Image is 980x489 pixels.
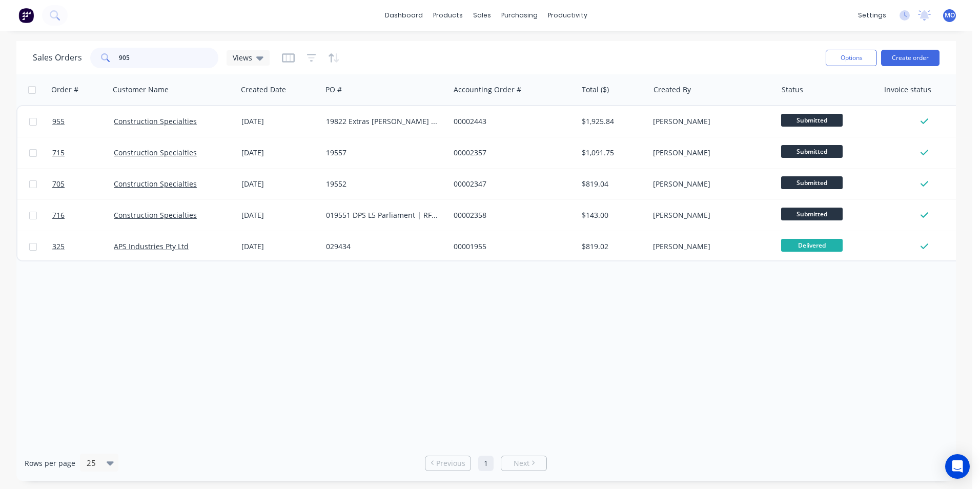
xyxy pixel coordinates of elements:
[52,241,65,252] span: 325
[454,241,567,252] div: 00001955
[425,458,471,468] a: Previous page
[52,169,114,199] a: 705
[454,116,567,127] div: 00002443
[496,8,543,23] div: purchasing
[114,116,197,126] a: Construction Specialties
[33,53,82,63] h1: Sales Orders
[653,179,767,189] div: [PERSON_NAME]
[51,85,78,95] div: Order #
[114,179,197,189] a: Construction Specialties
[501,458,546,468] a: Next page
[52,179,65,189] span: 705
[241,85,286,95] div: Created Date
[582,148,642,158] div: $1,091.75
[468,8,496,23] div: sales
[826,50,877,66] button: Options
[52,106,114,137] a: 955
[582,116,642,127] div: $1,925.84
[233,52,252,63] span: Views
[114,148,197,157] a: Construction Specialties
[18,8,34,23] img: Factory
[25,458,75,468] span: Rows per page
[241,179,318,189] div: [DATE]
[436,458,465,468] span: Previous
[241,241,318,252] div: [DATE]
[326,210,440,220] div: 019551 DPS L5 Parliament | RFQ | Crash Rail & Corner Guard - additional
[782,85,803,95] div: Status
[781,145,843,158] span: Submitted
[781,208,843,220] span: Submitted
[52,116,65,127] span: 955
[326,241,440,252] div: 029434
[454,179,567,189] div: 00002347
[881,50,940,66] button: Create order
[582,241,642,252] div: $819.02
[454,85,521,95] div: Accounting Order #
[945,11,955,20] span: MO
[325,85,342,95] div: PO #
[454,210,567,220] div: 00002358
[241,210,318,220] div: [DATE]
[52,210,65,220] span: 716
[945,454,970,479] div: Open Intercom Messenger
[326,148,440,158] div: 19557
[454,148,567,158] div: 00002357
[52,148,65,158] span: 715
[653,210,767,220] div: [PERSON_NAME]
[514,458,529,468] span: Next
[380,8,428,23] a: dashboard
[582,210,642,220] div: $143.00
[241,148,318,158] div: [DATE]
[52,200,114,231] a: 716
[478,456,494,471] a: Page 1 is your current page
[653,148,767,158] div: [PERSON_NAME]
[119,48,219,68] input: Search...
[428,8,468,23] div: products
[781,239,843,252] span: Delivered
[653,241,767,252] div: [PERSON_NAME]
[653,116,767,127] div: [PERSON_NAME]
[582,85,609,95] div: Total ($)
[114,241,189,251] a: APS Industries Pty Ltd
[326,116,440,127] div: 19822 Extras [PERSON_NAME] [DATE]
[781,176,843,189] span: Submitted
[326,179,440,189] div: 19552
[853,8,891,23] div: settings
[52,231,114,262] a: 325
[241,116,318,127] div: [DATE]
[113,85,169,95] div: Customer Name
[421,456,551,471] ul: Pagination
[781,114,843,127] span: Submitted
[654,85,691,95] div: Created By
[582,179,642,189] div: $819.04
[543,8,593,23] div: productivity
[52,137,114,168] a: 715
[114,210,197,220] a: Construction Specialties
[884,85,931,95] div: Invoice status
